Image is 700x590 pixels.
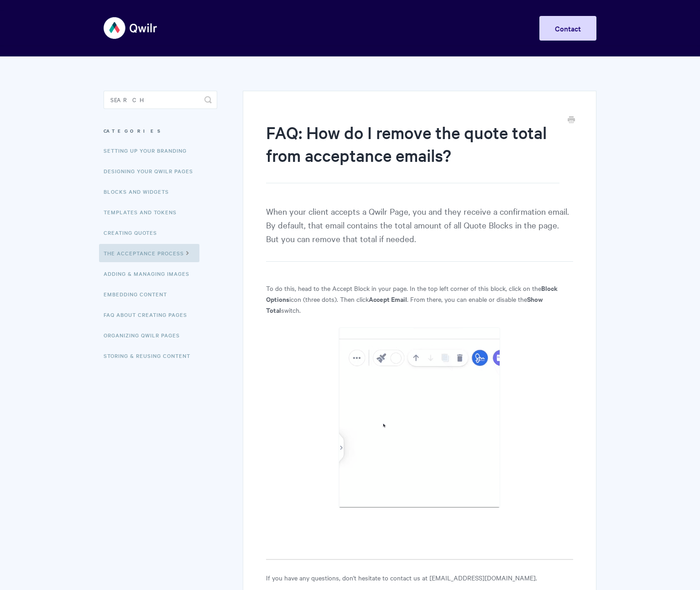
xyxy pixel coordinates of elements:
[369,294,407,304] strong: Accept Email
[104,123,217,139] h3: Categories
[104,285,174,303] a: Embedding Content
[104,223,164,242] a: Creating Quotes
[266,283,558,304] strong: Block Options
[104,347,197,365] a: Storing & Reusing Content
[104,141,193,160] a: Setting up your Branding
[539,16,596,41] a: Contact
[266,572,573,583] p: If you have any questions, don't hesitate to contact us at [EMAIL_ADDRESS][DOMAIN_NAME].
[266,204,573,262] p: When your client accepts a Qwilr Page, you and they receive a confirmation email. By default, tha...
[266,283,573,316] p: To do this, head to the Accept Block in your page. In the top left corner of this block, click on...
[104,182,176,201] a: Blocks and Widgets
[104,91,217,109] input: Search
[104,162,200,180] a: Designing Your Qwilr Pages
[104,264,196,283] a: Adding & Managing Images
[339,327,500,508] img: file-RjUsITU3EF.gif
[568,115,575,125] a: Print this Article
[104,305,194,324] a: FAQ About Creating Pages
[104,326,187,344] a: Organizing Qwilr Pages
[266,294,543,315] strong: Show Total
[266,121,559,183] h1: FAQ: How do I remove the quote total from acceptance emails?
[99,244,199,262] a: The Acceptance Process
[104,203,183,221] a: Templates and Tokens
[104,11,158,45] img: Qwilr Help Center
